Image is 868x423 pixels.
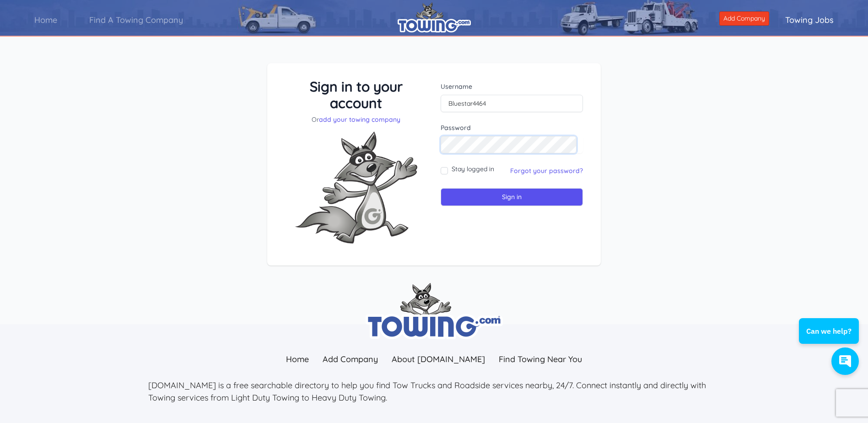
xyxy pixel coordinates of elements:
a: About [DOMAIN_NAME] [385,349,492,369]
p: [DOMAIN_NAME] is a free searchable directory to help you find Tow Trucks and Roadside services ne... [148,379,720,404]
a: Add Company [719,11,769,26]
label: Password [441,123,583,132]
label: Username [441,82,583,91]
img: towing [366,283,503,339]
iframe: Conversations [792,293,868,384]
label: Stay logged in [452,164,494,174]
a: Find Towing Near You [492,349,589,369]
h3: Sign in to your account [285,78,427,111]
img: Fox-Excited.png [287,124,425,251]
a: Forgot your password? [510,167,583,175]
a: Home [18,7,73,33]
a: add your towing company [319,115,400,124]
a: Home [279,349,316,369]
a: Find A Towing Company [73,7,199,33]
a: Towing Jobs [769,7,850,33]
input: Sign in [441,188,583,206]
a: Add Company [316,349,385,369]
p: Or [285,115,427,124]
img: logo.png [398,2,471,33]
